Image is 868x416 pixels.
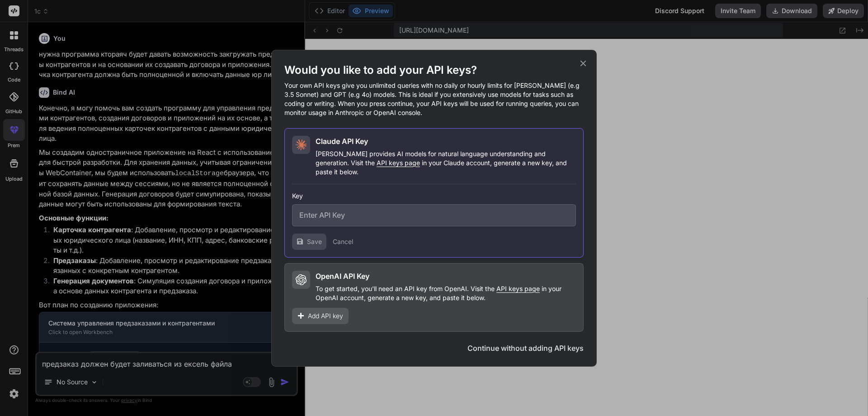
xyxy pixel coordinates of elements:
[284,81,584,117] p: Your own API keys give you unlimited queries with no daily or hourly limits for [PERSON_NAME] (e....
[316,149,576,177] p: [PERSON_NAME] provides AI models for natural language understanding and generation. Visit the in ...
[292,234,326,250] button: Save
[308,311,343,320] span: Add API key
[496,285,540,292] span: API keys page
[316,271,369,282] h2: OpenAI API Key
[307,237,322,246] span: Save
[377,159,420,167] span: API keys page
[292,191,576,201] h3: Key
[316,284,576,302] p: To get started, you'll need an API key from OpenAI. Visit the in your OpenAI account, generate a ...
[467,343,584,354] button: Continue without adding API keys
[316,136,368,147] h2: Claude API Key
[284,63,584,77] h1: Would you like to add your API keys?
[333,237,353,246] button: Cancel
[292,204,576,226] input: Enter API Key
